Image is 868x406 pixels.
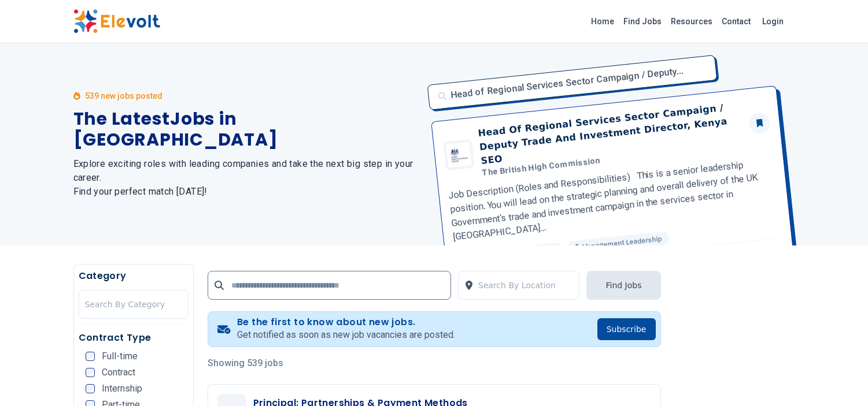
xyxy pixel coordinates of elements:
h5: Category [79,269,189,283]
span: Contract [102,368,135,377]
input: Full-time [86,352,95,361]
button: Subscribe [597,318,656,340]
h5: Contract Type [79,331,189,345]
span: Full-time [102,352,138,361]
a: Find Jobs [619,12,666,31]
button: Find Jobs [586,271,660,300]
img: Elevolt [73,9,160,33]
a: Home [586,12,619,31]
a: Contact [717,12,755,31]
h2: Explore exciting roles with leading companies and take the next big step in your career. Find you... [73,157,420,199]
p: 539 new jobs posted [85,90,162,102]
iframe: Chat Widget [810,351,868,406]
p: Showing 539 jobs [208,356,661,370]
a: Resources [666,12,717,31]
a: Login [755,10,791,33]
span: Internship [102,384,142,393]
h4: Be the first to know about new jobs. [237,316,455,328]
h1: The Latest Jobs in [GEOGRAPHIC_DATA] [73,109,420,150]
p: Get notified as soon as new job vacancies are posted. [237,328,455,342]
input: Internship [86,384,95,393]
input: Contract [86,368,95,377]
